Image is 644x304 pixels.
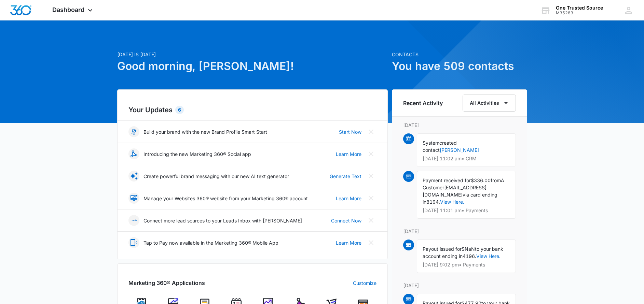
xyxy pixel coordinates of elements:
[330,173,361,180] a: Generate Text
[336,239,361,246] a: Learn More
[366,171,376,182] button: Close
[423,140,457,153] span: created contact
[462,246,475,252] span: $NaN
[117,58,388,74] h1: Good morning, [PERSON_NAME]!
[339,128,361,135] a: Start Now
[440,147,479,153] a: [PERSON_NAME]
[423,185,487,198] span: [EMAIL_ADDRESS][DOMAIN_NAME]
[143,128,267,135] p: Build your brand with the new Brand Profile Smart Start
[463,95,516,112] button: All Activities
[366,126,376,137] button: Close
[143,239,278,246] p: Tap to Pay now available in the Marketing 360® Mobile App
[423,262,510,267] p: [DATE] 9:02 pm • Payments
[52,6,84,13] span: Dashboard
[117,51,388,58] p: [DATE] is [DATE]
[403,121,516,129] p: [DATE]
[128,105,376,115] h2: Your Updates
[426,199,440,205] span: 8194.
[143,173,289,180] p: Create powerful brand messaging with our new AI text generator
[143,195,308,202] p: Manage your Websites 360® website from your Marketing 360® account
[366,148,376,159] button: Close
[175,106,184,114] div: 6
[471,177,491,183] span: $336.00
[403,99,443,107] h6: Recent Activity
[423,208,510,213] p: [DATE] 11:01 am • Payments
[440,199,464,205] a: View Here.
[556,5,603,11] div: account name
[423,156,510,161] p: [DATE] 11:02 am • CRM
[336,150,361,158] a: Learn More
[366,215,376,226] button: Close
[366,237,376,248] button: Close
[336,195,361,202] a: Learn More
[331,217,361,224] a: Connect Now
[403,228,516,235] p: [DATE]
[353,279,376,287] a: Customize
[463,253,476,259] span: 4196.
[403,282,516,289] p: [DATE]
[556,11,603,15] div: account id
[392,51,527,58] p: Contacts
[366,193,376,204] button: Close
[423,140,439,146] span: System
[423,246,462,252] span: Payout issued for
[491,177,501,183] span: from
[143,217,302,224] p: Connect more lead sources to your Leads Inbox with [PERSON_NAME]
[392,58,527,74] h1: You have 509 contacts
[423,177,471,183] span: Payment received for
[128,279,205,287] h2: Marketing 360® Applications
[143,150,251,158] p: Introducing the new Marketing 360® Social app
[476,253,501,259] a: View Here.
